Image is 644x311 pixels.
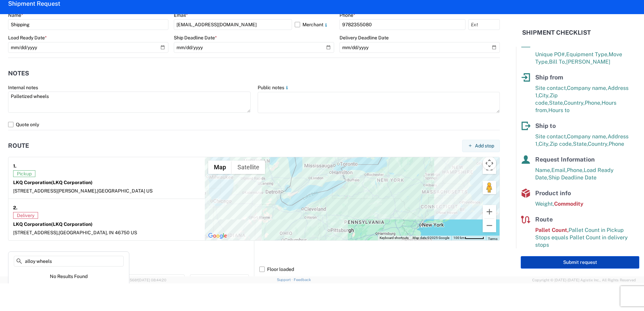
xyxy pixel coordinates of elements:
span: Zip code, [550,141,573,147]
label: Quote only [8,119,500,130]
label: Load Ready Date [8,35,47,41]
span: State, [549,100,564,106]
span: Bill To, [549,59,566,65]
span: Copyright © [DATE]-[DATE] Agistix Inc., All Rights Reserved [532,277,636,283]
span: Phone, [567,167,584,173]
span: [PERSON_NAME] [566,59,610,65]
label: Email [174,12,188,18]
strong: LKQ Corporation [13,180,93,185]
img: Google [206,232,229,240]
span: Pickup [13,170,35,177]
span: Country, [588,141,609,147]
button: Add stop [462,140,500,152]
span: Pallet Count, [535,227,569,233]
span: [STREET_ADDRESS], [13,230,59,235]
span: Ship to [535,122,556,129]
button: Submit request [521,256,639,269]
span: Hours to [548,107,570,113]
label: Internal notes [8,84,38,91]
span: 100 km [453,236,465,240]
span: Company name, [567,85,608,91]
span: [GEOGRAPHIC_DATA] US [97,188,153,194]
button: Zoom in [483,205,496,218]
span: (LKQ Corporation) [51,180,93,185]
span: Company name, [567,133,608,140]
span: Pallet Count in Pickup Stops equals Pallet Count in delivery stops [535,227,628,248]
button: Show street map [208,161,232,174]
button: Map camera controls [483,157,496,170]
a: Feedback [294,278,311,282]
span: Phone, [585,100,602,106]
button: Map Scale: 100 km per 53 pixels [451,236,486,240]
span: Weight, [535,201,554,207]
span: Route [535,216,553,223]
strong: LKQ Corporation [13,221,93,227]
span: [DATE] 08:44:20 [138,278,166,282]
label: Phone [340,12,355,18]
label: Merchant [295,19,334,30]
span: Delivery [13,212,38,219]
label: Public notes [258,84,290,91]
a: Open this area in Google Maps (opens a new window) [206,232,229,240]
h2: Shipment Checklist [522,29,591,37]
input: Ext [468,19,500,30]
strong: 2. [13,204,18,212]
span: Name, [535,167,551,173]
a: Terms [488,237,497,241]
span: Site contact, [535,85,567,91]
span: Phone [609,141,624,147]
h2: Notes [8,70,29,77]
h2: Route [8,142,29,149]
a: Support [277,278,294,282]
span: City, [539,141,550,147]
span: (LKQ Corporation) [51,221,93,227]
span: Map data ©2025 Google [413,236,449,240]
label: Delivery Deadline Date [340,35,389,41]
span: [STREET_ADDRESS][PERSON_NAME], [13,188,97,194]
button: Drag Pegman onto the map to open Street View [483,181,496,194]
span: Email, [551,167,567,173]
label: Floor loaded [259,264,500,275]
span: Client: 2025.17.0-5dd568f [93,278,166,282]
button: Zoom out [483,219,496,232]
span: Add stop [475,143,494,149]
span: Request Information [535,156,595,163]
span: [GEOGRAPHIC_DATA], IN 46750 US [59,230,137,235]
label: Name [8,12,23,18]
span: Equipment Type, [566,51,609,58]
strong: 1. [13,162,17,170]
span: City, [539,92,550,99]
span: Commodity [554,201,583,207]
span: Ship from [535,74,563,81]
div: No Results Found [10,269,128,283]
span: Unique PO#, [535,51,566,58]
label: Ship Deadline Date [174,35,217,41]
button: Show satellite imagery [232,161,265,174]
span: State, [573,141,588,147]
span: Product info [535,189,571,197]
span: Ship Deadline Date [548,174,597,181]
label: Stackable [259,275,500,285]
span: Site contact, [535,133,567,140]
span: Country, [564,100,585,106]
button: Keyboard shortcuts [380,236,409,240]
